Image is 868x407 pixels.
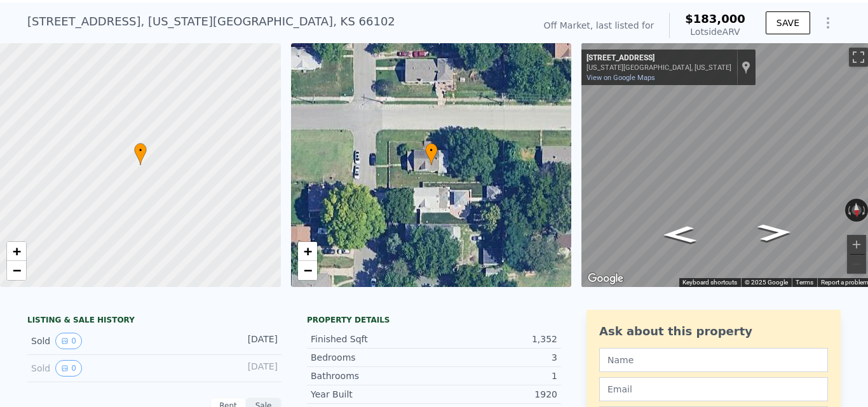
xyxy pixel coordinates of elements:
[13,262,21,278] span: −
[31,333,144,349] div: Sold
[434,388,557,401] div: 1920
[31,360,144,377] div: Sold
[847,235,866,254] button: Zoom in
[7,261,26,280] a: Zoom out
[13,243,21,259] span: +
[742,60,750,74] a: Show location on map
[55,333,82,349] button: View historical data
[587,63,731,72] div: [US_STATE][GEOGRAPHIC_DATA], [US_STATE]
[134,145,147,156] span: •
[298,242,317,261] a: Zoom in
[685,25,745,38] div: Lotside ARV
[745,279,788,286] span: © 2025 Google
[815,10,841,36] button: Show Options
[303,243,311,259] span: +
[849,48,868,67] button: Toggle fullscreen view
[311,333,434,345] div: Finished Sqft
[425,145,438,156] span: •
[685,12,745,25] span: $183,000
[27,13,395,30] div: [STREET_ADDRESS] , [US_STATE][GEOGRAPHIC_DATA] , KS 66102
[847,255,866,274] button: Zoom out
[682,278,737,287] button: Keyboard shortcuts
[599,323,828,340] div: Ask about this property
[425,143,438,165] div: •
[599,377,828,401] input: Email
[434,351,557,364] div: 3
[599,348,828,372] input: Name
[585,270,627,287] img: Google
[585,270,627,287] a: Open this area in Google Maps (opens a new window)
[544,19,654,32] div: Off Market, last listed for
[766,11,810,34] button: SAVE
[587,74,655,82] a: View on Google Maps
[845,199,852,222] button: Rotate counterclockwise
[27,315,281,328] div: LISTING & SALE HISTORY
[434,333,557,345] div: 1,352
[311,370,434,382] div: Bathrooms
[221,333,278,349] div: [DATE]
[648,222,710,248] path: Go East, Riverview Ave
[587,53,731,63] div: [STREET_ADDRESS]
[861,199,868,222] button: Rotate clockwise
[298,261,317,280] a: Zoom out
[221,360,278,377] div: [DATE]
[743,220,806,245] path: Go West, Riverview Ave
[134,143,147,165] div: •
[851,198,862,222] button: Reset the view
[434,370,557,382] div: 1
[311,351,434,364] div: Bedrooms
[55,360,82,377] button: View historical data
[7,242,26,261] a: Zoom in
[796,279,813,286] a: Terms (opens in new tab)
[303,262,311,278] span: −
[311,388,434,401] div: Year Built
[307,315,561,325] div: Property details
